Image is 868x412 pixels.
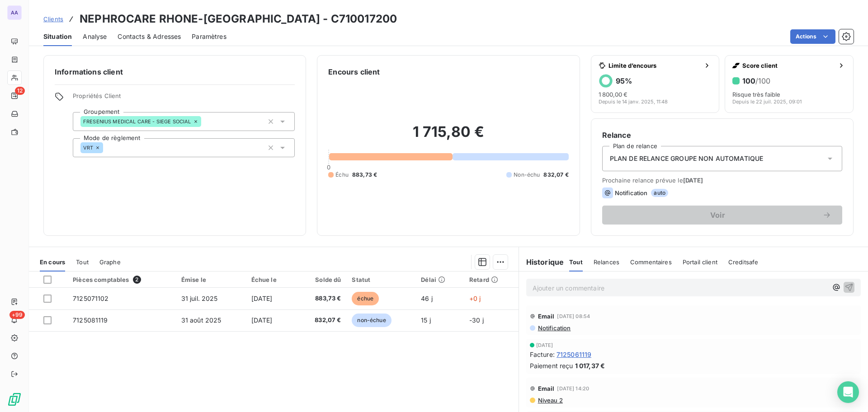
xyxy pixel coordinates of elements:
[537,324,571,332] span: Notification
[73,295,109,302] span: 7125071102
[569,258,583,266] span: Tout
[732,99,802,104] span: Depuis le 22 juil. 2025, 09:01
[7,5,22,20] div: AA
[15,87,25,95] span: 12
[602,177,842,184] span: Prochaine relance prévue le
[630,258,672,266] span: Commentaires
[536,342,553,348] span: [DATE]
[615,189,648,197] span: Notification
[181,276,241,283] div: Émise le
[83,32,107,41] span: Analyse
[557,350,592,359] span: 7125061119
[599,91,627,98] span: 1 800,00 €
[557,314,590,319] span: [DATE] 08:54
[40,258,65,266] span: En cours
[328,66,380,77] h6: Encours client
[251,295,273,302] span: [DATE]
[103,144,110,152] input: Ajouter une valeur
[469,276,513,283] div: Retard
[43,15,63,23] span: Clients
[421,316,431,324] span: 15 j
[251,276,290,283] div: Échue le
[421,276,458,283] div: Délai
[530,350,555,359] span: Facture :
[732,91,780,98] span: Risque très faible
[83,119,191,124] span: FRESENIUS MEDICAL CARE - SIEGE SOCIAL
[352,292,379,305] span: échue
[538,313,555,320] span: Email
[591,55,720,113] button: Limite d’encours95%1 800,00 €Depuis le 14 janv. 2025, 11:48
[519,257,564,267] h6: Historique
[742,76,770,85] h6: 100
[73,276,170,284] div: Pièces comptables
[43,32,72,41] span: Situation
[790,29,835,44] button: Actions
[118,32,181,41] span: Contacts & Adresses
[530,361,573,370] span: Paiement reçu
[43,14,63,23] a: Clients
[352,171,377,179] span: 883,73 €
[352,314,391,327] span: non-échue
[514,171,540,179] span: Non-échu
[352,276,410,283] div: Statut
[327,164,330,171] span: 0
[181,316,222,324] span: 31 août 2025
[469,295,481,302] span: +0 j
[469,316,484,324] span: -30 j
[728,258,759,266] span: Creditsafe
[575,361,605,370] span: 1 017,37 €
[616,76,632,85] h6: 95 %
[609,62,700,69] span: Limite d’encours
[7,392,22,407] img: Logo LeanPay
[594,258,619,266] span: Relances
[192,32,226,41] span: Paramètres
[557,386,589,391] span: [DATE] 14:20
[73,92,295,105] span: Propriétés Client
[99,258,121,266] span: Graphe
[651,189,668,197] span: auto
[537,397,563,404] span: Niveau 2
[73,316,108,324] span: 7125081119
[613,211,822,219] span: Voir
[201,117,208,126] input: Ajouter une valeur
[301,316,341,325] span: 832,07 €
[683,177,703,184] span: [DATE]
[9,311,25,319] span: +99
[181,295,218,302] span: 31 juil. 2025
[755,76,770,85] span: /100
[837,381,859,403] div: Open Intercom Messenger
[610,154,764,163] span: PLAN DE RELANCE GROUPE NON AUTOMATIQUE
[538,385,555,392] span: Email
[725,55,854,113] button: Score client100/100Risque très faibleDepuis le 22 juil. 2025, 09:01
[83,145,93,150] span: VRT
[76,258,89,266] span: Tout
[301,276,341,283] div: Solde dû
[683,258,717,266] span: Portail client
[335,171,349,179] span: Échu
[80,11,397,27] h3: NEPHROCARE RHONE-[GEOGRAPHIC_DATA] - C710017200
[421,295,433,302] span: 46 j
[543,171,568,179] span: 832,07 €
[602,130,842,140] h6: Relance
[742,62,834,69] span: Score client
[55,66,295,77] h6: Informations client
[328,123,568,150] h2: 1 715,80 €
[251,316,273,324] span: [DATE]
[301,294,341,303] span: 883,73 €
[602,206,842,225] button: Voir
[133,276,141,284] span: 2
